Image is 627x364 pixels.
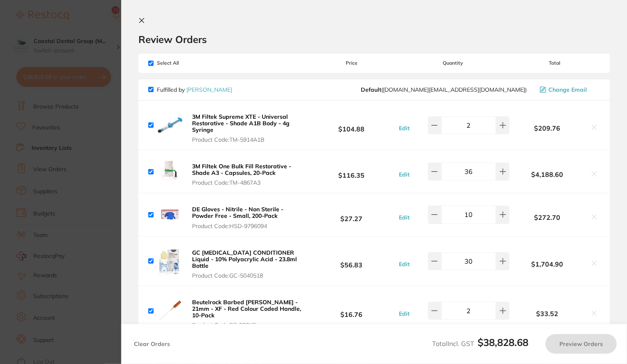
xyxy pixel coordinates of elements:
[306,164,397,179] b: $116.35
[306,207,397,222] b: $27.27
[148,60,230,66] span: Select All
[306,253,397,269] b: $56.83
[509,310,585,317] b: $33.52
[190,113,306,143] button: 3M Filtek Supreme XTE - Universal Restorative - Shade A1B Body - 4g Syringe Product Code:TM-5914A1B
[157,248,183,274] img: bzJlY2Jncg
[548,86,587,93] span: Change Email
[157,158,183,185] img: OHczMnNzcQ
[397,124,412,132] button: Edit
[131,334,172,354] button: Clear Orders
[192,179,304,186] span: Product Code: TM-4867A3
[509,260,585,268] b: $1,704.90
[186,86,232,93] a: [PERSON_NAME]
[509,60,600,66] span: Total
[190,163,306,186] button: 3M Filtek One Bulk Fill Restorative - Shade A3 - Capsules, 20-Pack Product Code:TM-4867A3
[192,322,304,328] span: Product Code: BE-333XF
[509,171,585,178] b: $4,188.60
[397,310,412,317] button: Edit
[157,86,232,93] p: Fulfilled by
[509,214,585,221] b: $272.70
[306,60,397,66] span: Price
[192,272,304,279] span: Product Code: GC-5040518
[509,124,585,132] b: $209.76
[157,112,183,138] img: aTNlNHQ2NA
[397,260,412,268] button: Edit
[192,136,304,143] span: Product Code: TM-5914A1B
[306,118,397,133] b: $104.88
[397,60,510,66] span: Quantity
[478,336,528,348] b: $38,828.68
[192,223,304,229] span: Product Code: HSD-9796094
[397,214,412,221] button: Edit
[361,86,527,93] span: customer.care@henryschein.com.au
[192,163,291,176] b: 3M Filtek One Bulk Fill Restorative - Shade A3 - Capsules, 20-Pack
[432,339,528,348] span: Total Incl. GST
[361,86,381,93] b: Default
[138,33,610,45] h2: Review Orders
[190,206,306,229] button: DE Gloves - Nitrile - Non Sterile - Powder Free - Small, 200-Pack Product Code:HSD-9796094
[192,206,283,219] b: DE Gloves - Nitrile - Non Sterile - Powder Free - Small, 200-Pack
[537,86,600,93] button: Change Email
[306,303,397,319] b: $16.76
[546,334,617,354] button: Preview Orders
[157,298,183,324] img: dTE0YnpqYw
[157,202,183,228] img: bDFweHJmaA
[192,249,297,269] b: GC [MEDICAL_DATA] CONDITIONER Liquid - 10% Polyacrylic Acid - 23.8ml Bottle
[192,298,301,319] b: Beutelrock Barbed [PERSON_NAME] - 21mm - XF - Red Colour Coded Handle, 10-Pack
[192,113,290,133] b: 3M Filtek Supreme XTE - Universal Restorative - Shade A1B Body - 4g Syringe
[190,298,306,329] button: Beutelrock Barbed [PERSON_NAME] - 21mm - XF - Red Colour Coded Handle, 10-Pack Product Code:BE-333XF
[397,171,412,178] button: Edit
[190,249,306,279] button: GC [MEDICAL_DATA] CONDITIONER Liquid - 10% Polyacrylic Acid - 23.8ml Bottle Product Code:GC-5040518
